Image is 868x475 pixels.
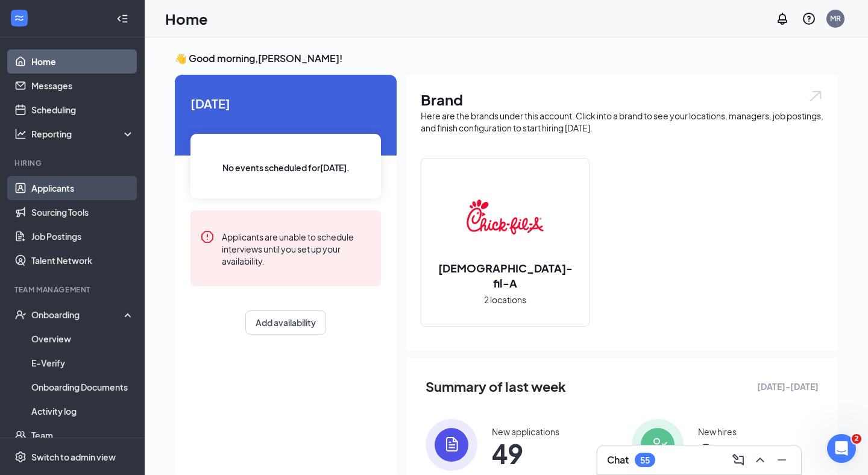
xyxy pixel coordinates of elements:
a: Talent Network [31,248,134,272]
div: MR [830,13,841,24]
div: Reporting [31,128,135,140]
h2: [DEMOGRAPHIC_DATA]-fil-A [421,260,589,291]
span: [DATE] - [DATE] [757,380,819,393]
button: Minimize [772,450,791,470]
div: New applications [492,426,559,438]
button: ComposeMessage [729,450,748,470]
svg: UserCheck [14,309,27,321]
img: icon [426,419,477,471]
svg: Settings [14,451,27,463]
div: 55 [640,455,650,465]
svg: WorkstreamLogo [13,12,25,24]
a: Messages [31,74,134,98]
svg: Collapse [116,13,128,25]
div: Switch to admin view [31,451,116,463]
h1: Home [165,8,208,29]
svg: Minimize [775,453,789,467]
a: Scheduling [31,98,134,122]
h1: Brand [421,89,823,110]
svg: Notifications [775,11,790,26]
div: Hiring [14,158,132,168]
span: 2 [852,434,861,444]
svg: ComposeMessage [731,453,746,467]
div: New hires [698,426,737,438]
span: No events scheduled for [DATE] . [222,161,350,174]
img: open.6027fd2a22e1237b5b06.svg [808,89,823,103]
svg: Analysis [14,128,27,140]
a: Team [31,423,134,447]
img: Chick-fil-A [467,178,544,256]
svg: Error [200,230,215,244]
span: 2 locations [484,293,526,306]
svg: QuestionInfo [802,11,816,26]
div: Onboarding [31,309,124,321]
a: Overview [31,327,134,351]
a: Applicants [31,176,134,200]
a: Activity log [31,399,134,423]
h3: 👋 Good morning, [PERSON_NAME] ! [175,52,838,65]
img: icon [632,419,684,471]
a: Onboarding Documents [31,375,134,399]
svg: ChevronUp [753,453,767,467]
span: Summary of last week [426,376,566,397]
button: Add availability [245,310,326,335]
span: 2 [698,442,737,464]
iframe: Intercom live chat [827,434,856,463]
h3: Chat [607,453,629,467]
div: Here are the brands under this account. Click into a brand to see your locations, managers, job p... [421,110,823,134]
div: Team Management [14,285,132,295]
a: E-Verify [31,351,134,375]
span: [DATE] [190,94,381,113]
div: Applicants are unable to schedule interviews until you set up your availability. [222,230,371,267]
span: 49 [492,442,559,464]
a: Home [31,49,134,74]
a: Sourcing Tools [31,200,134,224]
button: ChevronUp [750,450,770,470]
a: Job Postings [31,224,134,248]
